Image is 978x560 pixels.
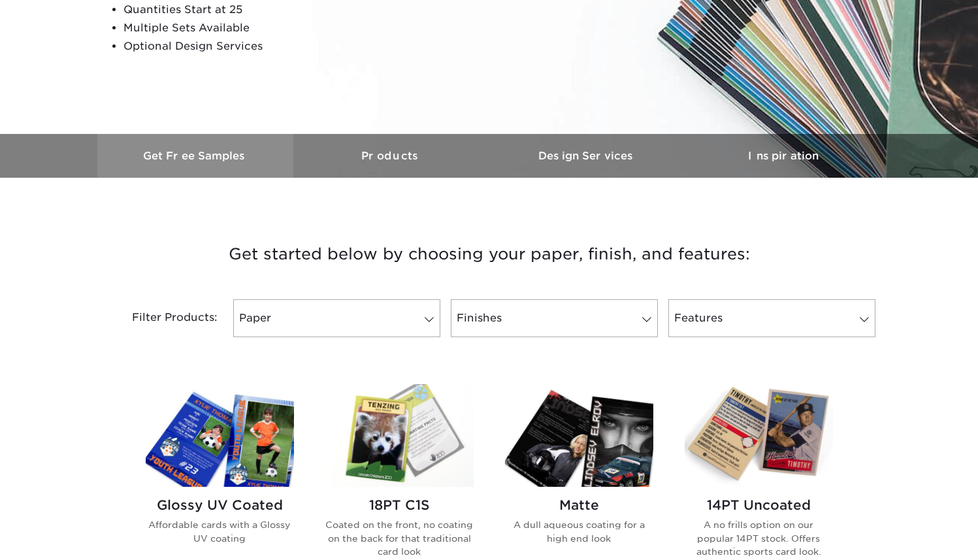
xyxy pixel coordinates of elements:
[685,497,833,513] h2: 14PT Uncoated
[668,299,875,337] a: Features
[325,384,474,487] img: 18PT C1S Trading Cards
[123,37,440,56] li: Optional Design Services
[489,134,685,178] a: Design Services
[97,150,293,162] h3: Get Free Samples
[505,518,653,545] p: A dull aqueous coating for a high end look
[97,299,228,337] div: Filter Products:
[146,384,294,487] img: Glossy UV Coated Trading Cards
[97,134,293,178] a: Get Free Samples
[293,150,489,162] h3: Products
[293,134,489,178] a: Products
[685,150,881,162] h3: Inspiration
[233,299,440,337] a: Paper
[451,299,658,337] a: Finishes
[123,19,440,37] li: Multiple Sets Available
[505,497,653,513] h2: Matte
[685,134,881,178] a: Inspiration
[107,225,872,284] h3: Get started below by choosing your paper, finish, and features:
[685,518,833,558] p: A no frills option on our popular 14PT stock. Offers authentic sports card look.
[325,497,474,513] h2: 18PT C1S
[325,518,474,558] p: Coated on the front, no coating on the back for that traditional card look
[146,497,294,513] h2: Glossy UV Coated
[489,150,685,162] h3: Design Services
[123,1,440,19] li: Quantities Start at 25
[146,518,294,545] p: Affordable cards with a Glossy UV coating
[685,384,833,487] img: 14PT Uncoated Trading Cards
[505,384,653,487] img: Matte Trading Cards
